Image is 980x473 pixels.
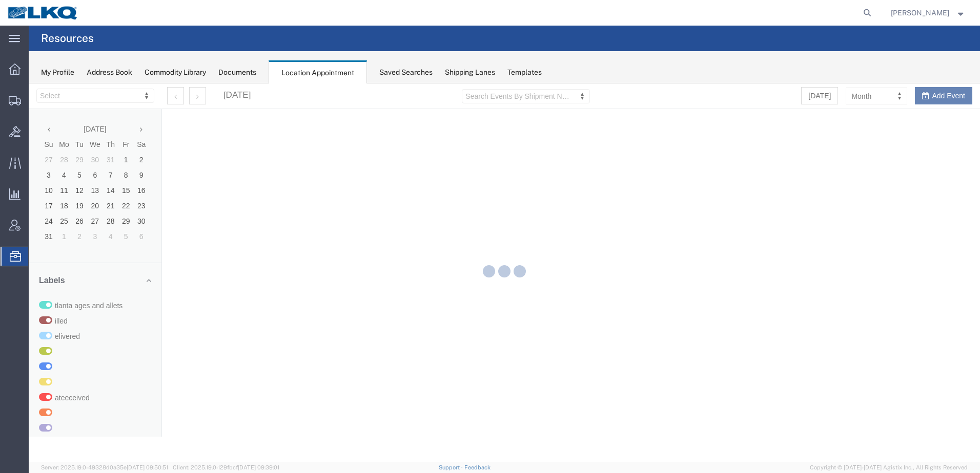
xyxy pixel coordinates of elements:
[127,464,168,470] span: [DATE] 09:50:51
[379,67,433,78] div: Saved Searches
[891,7,949,18] span: Brian Schmidt
[87,67,132,78] div: Address Book
[269,60,367,84] div: Location Appointment
[890,7,966,19] button: [PERSON_NAME]
[810,463,968,472] span: Copyright © [DATE]-[DATE] Agistix Inc., All Rights Reserved
[445,67,495,78] div: Shipping Lanes
[41,464,168,470] span: Server: 2025.19.0-49328d0a35e
[145,67,206,78] div: Commodity Library
[173,464,279,470] span: Client: 2025.19.0-129fbcf
[238,464,279,470] span: [DATE] 09:39:01
[464,464,491,470] a: Feedback
[439,464,464,470] a: Support
[7,5,79,20] img: logo
[507,67,542,78] div: Templates
[41,67,74,78] div: My Profile
[218,67,256,78] div: Documents
[41,26,94,51] h4: Resources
